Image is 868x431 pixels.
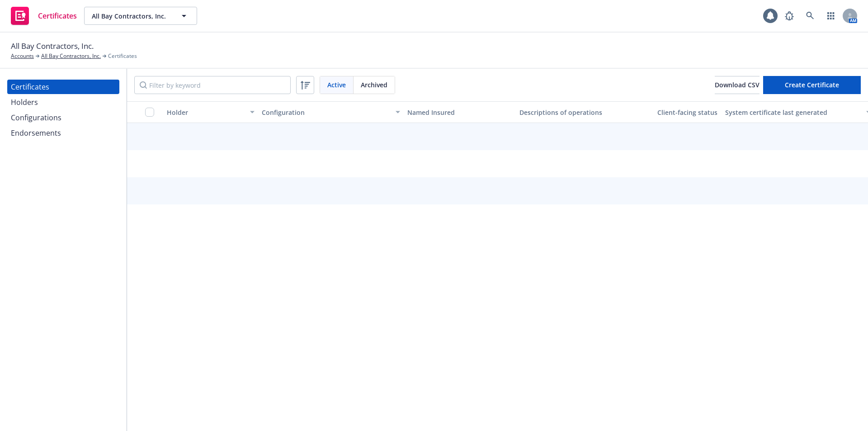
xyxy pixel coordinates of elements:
span: Certificates [108,52,137,60]
div: Holders [11,95,38,109]
button: Client-facing status [654,101,722,123]
span: Active [327,80,346,90]
div: Configuration [262,108,390,117]
a: Certificates [7,80,119,94]
a: Configurations [7,110,119,125]
div: Named Insured [407,108,512,117]
button: Holder [163,101,258,123]
input: Select all [145,108,154,117]
a: Holders [7,95,119,109]
button: Descriptions of operations [516,101,654,123]
div: Endorsements [11,126,61,140]
span: All Bay Contractors, Inc. [92,11,170,21]
span: Create Certificate [785,81,839,89]
a: All Bay Contractors, Inc. [41,52,101,60]
a: Endorsements [7,126,119,140]
a: Report a Bug [780,7,798,25]
span: Certificates [38,12,77,19]
div: Holder [167,108,245,117]
div: Client-facing status [657,108,718,117]
a: Certificates [7,3,80,28]
div: Certificates [11,80,49,94]
div: Descriptions of operations [519,108,650,117]
span: All Bay Contractors, Inc. [11,40,94,52]
button: All Bay Contractors, Inc. [84,7,197,25]
button: Download CSV [715,76,759,94]
a: Search [801,7,819,25]
span: Archived [361,80,387,90]
span: Download CSV [715,81,759,89]
button: Configuration [258,101,404,123]
input: Filter by keyword [134,76,291,94]
button: Create Certificate [763,76,861,94]
a: Accounts [11,52,34,60]
div: Configurations [11,110,61,125]
a: Switch app [822,7,840,25]
button: Named Insured [404,101,516,123]
div: System certificate last generated [725,108,861,117]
